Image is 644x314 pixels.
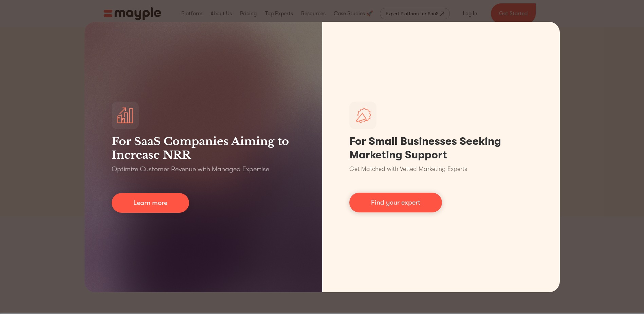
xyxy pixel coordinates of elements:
a: Learn more [112,193,189,213]
p: Get Matched with Vetted Marketing Experts [349,164,467,174]
a: Find your expert [349,193,442,212]
p: Optimize Customer Revenue with Managed Expertise [112,164,269,174]
h1: For Small Businesses Seeking Marketing Support [349,135,533,162]
h3: For SaaS Companies Aiming to Increase NRR [112,135,295,162]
